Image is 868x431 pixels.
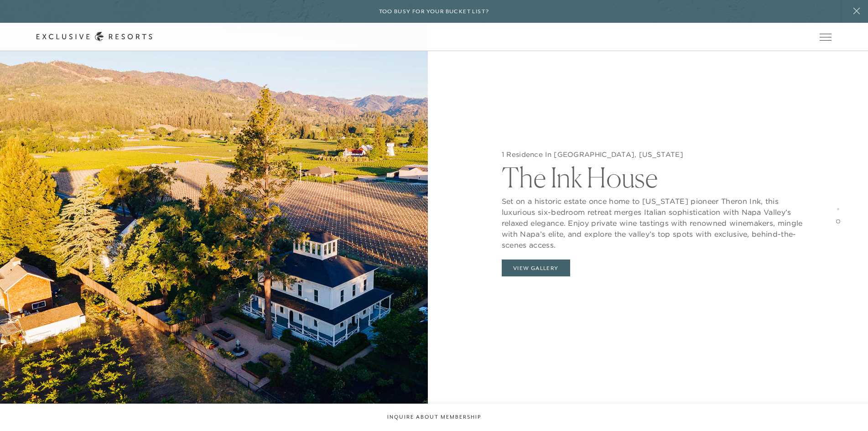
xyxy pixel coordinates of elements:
[502,260,570,277] button: View Gallery
[379,7,489,16] h6: Too busy for your bucket list?
[820,34,832,40] button: Open navigation
[502,159,807,191] h2: The Ink House
[502,191,807,250] p: Set on a historic estate once home to [US_STATE] pioneer Theron Ink, this luxurious six-bedroom r...
[502,150,807,159] h5: 1 Residence In [GEOGRAPHIC_DATA], [US_STATE]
